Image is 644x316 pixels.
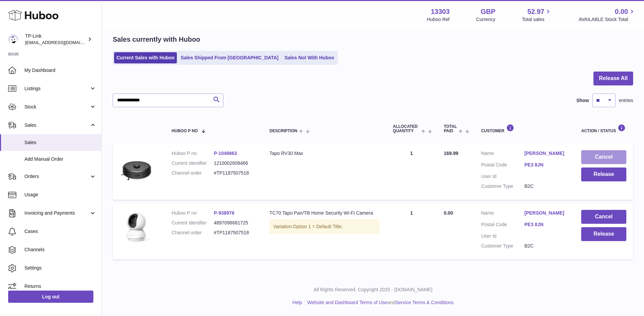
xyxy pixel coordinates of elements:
dt: Huboo P no [172,150,214,157]
dd: B2C [525,243,568,249]
td: 1 [386,143,437,200]
h2: Sales currently with Huboo [113,35,200,44]
span: Cases [24,228,96,235]
a: PE3 8JN [525,162,568,168]
span: Settings [24,265,96,271]
span: Invoicing and Payments [24,210,89,216]
div: TP-Link [25,33,86,46]
dt: Current identifier [172,160,214,166]
span: entries [619,97,633,104]
li: and [305,299,454,306]
span: Total paid [444,124,457,133]
a: P-1049863 [214,151,237,156]
img: 1751540643.jpg [119,150,153,187]
strong: GBP [481,7,495,16]
dt: Customer Type [481,183,525,190]
span: Add Manual Order [24,156,96,162]
button: Cancel [581,150,626,164]
a: 0.00 AVAILABLE Stock Total [578,7,636,23]
button: Release [581,167,626,181]
span: Returns [24,283,96,290]
span: Listings [24,85,89,92]
a: 52.97 Total sales [522,7,552,23]
div: Huboo Ref [427,16,450,23]
span: Stock [24,104,89,110]
button: Cancel [581,210,626,224]
a: Help [292,300,302,305]
a: [PERSON_NAME] [525,150,568,157]
a: Log out [8,291,93,303]
strong: 13303 [431,7,450,16]
a: Website and Dashboard Terms of Use [307,300,387,305]
label: Show [576,97,589,104]
a: [PERSON_NAME] [525,210,568,216]
span: Total sales [522,16,552,23]
span: [EMAIL_ADDRESS][DOMAIN_NAME] [25,40,100,45]
a: P-938978 [214,210,235,216]
button: Release All [593,72,633,85]
span: Usage [24,192,96,198]
div: Tapo RV30 Max [270,150,380,157]
dt: User Id [481,233,525,239]
span: Orders [24,173,89,180]
dt: Huboo P no [172,210,214,216]
span: ALLOCATED Quantity [393,124,419,133]
span: Sales [24,122,89,129]
p: All Rights Reserved. Copyright 2025 - [DOMAIN_NAME] [107,287,639,293]
dt: Postal Code [481,221,525,230]
span: 0.00 [444,210,453,216]
span: Sales [24,139,96,146]
dt: Current identifier [172,220,214,226]
dd: #TP1187507518 [214,230,256,236]
dt: Channel order [172,170,214,176]
span: AVAILABLE Stock Total [578,16,636,23]
span: 169.99 [444,151,458,156]
a: PE3 8JN [525,221,568,228]
dt: Postal Code [481,162,525,170]
a: Sales Not With Huboo [282,52,336,63]
dt: Customer Type [481,243,525,249]
span: Option 1 = Default Title; [293,224,343,229]
dd: 1210002608466 [214,160,256,166]
div: Currency [476,16,496,23]
div: Action / Status [581,124,626,133]
span: 0.00 [615,7,628,16]
div: TC70 Tapo Pan/Tilt Home Security Wi-Fi Camera [270,210,380,216]
dt: Name [481,150,525,158]
a: Sales Shipped From [GEOGRAPHIC_DATA] [178,52,281,63]
span: My Dashboard [24,67,96,74]
dt: Channel order [172,230,214,236]
div: Variation: [270,220,380,234]
img: TC70_Overview__01_large_1600141473597r.png [119,210,153,244]
a: Service Terms & Conditions [395,300,454,305]
div: Customer [481,124,568,133]
dt: User Id [481,173,525,180]
span: 52.97 [527,7,544,16]
span: Huboo P no [172,129,198,133]
dd: 4897098681725 [214,220,256,226]
span: Channels [24,246,96,253]
span: Description [270,129,297,133]
dd: #TP1187507518 [214,170,256,176]
button: Release [581,227,626,241]
dt: Name [481,210,525,218]
img: gaby.chen@tp-link.com [8,34,18,44]
td: 1 [386,203,437,259]
a: Current Sales with Huboo [114,52,177,63]
dd: B2C [525,183,568,190]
